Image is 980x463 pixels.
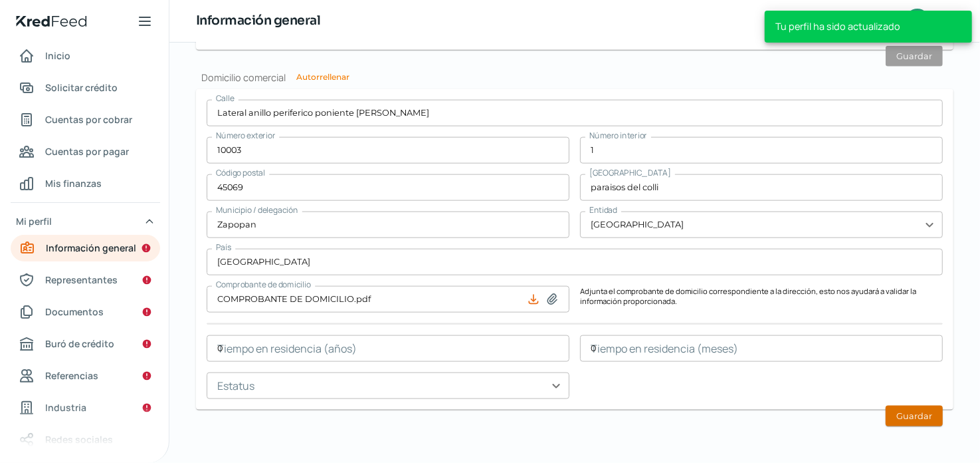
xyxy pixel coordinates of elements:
[45,79,118,96] span: Solicitar crédito
[45,303,104,320] span: Documentos
[45,175,102,192] span: Mis finanzas
[45,431,113,448] span: Redes sociales
[589,130,647,141] span: Número interior
[216,241,231,253] span: País
[216,204,298,216] span: Municipio / delegación
[45,399,86,416] span: Industria
[11,75,160,101] a: Solicitar crédito
[216,130,275,141] span: Número exterior
[11,363,160,389] a: Referencias
[216,92,235,104] span: Calle
[589,167,671,178] span: [GEOGRAPHIC_DATA]
[216,167,265,178] span: Código postal
[11,235,160,261] a: Información general
[16,213,52,230] span: Mi perfil
[45,111,132,128] span: Cuentas por cobrar
[11,170,160,197] a: Mis finanzas
[196,71,953,84] h2: Domicilio comercial
[216,279,311,290] span: Comprobante de domicilio
[589,204,617,216] span: Entidad
[580,286,943,313] p: Adjunta el comprobante de domicilio correspondiente a la dirección, esto nos ayudará a validar la...
[11,106,160,133] a: Cuentas por cobrar
[11,394,160,421] a: Industria
[296,73,349,81] button: Autorrellenar
[45,271,118,288] span: Representantes
[45,143,129,160] span: Cuentas por pagar
[45,47,70,64] span: Inicio
[886,406,943,426] button: Guardar
[886,46,943,67] button: Guardar
[11,299,160,325] a: Documentos
[11,138,160,165] a: Cuentas por pagar
[46,239,136,256] span: Información general
[196,11,321,31] h1: Información general
[11,43,160,69] a: Inicio
[45,367,98,384] span: Referencias
[765,11,972,43] div: Tu perfil ha sido actualizado
[11,267,160,293] a: Representantes
[11,426,160,453] a: Redes sociales
[11,331,160,357] a: Buró de crédito
[45,335,114,352] span: Buró de crédito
